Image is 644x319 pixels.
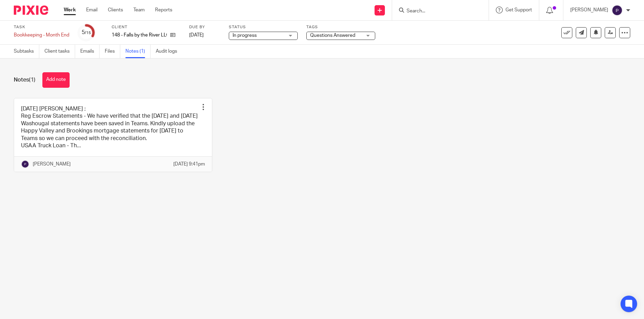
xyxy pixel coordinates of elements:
a: Reports [155,7,172,13]
div: 5 [82,29,91,36]
p: [DATE] 9:41pm [173,161,205,168]
div: Bookkeeping - Month End [14,32,69,39]
small: /15 [85,31,91,35]
a: Email [86,7,98,13]
label: Task [14,24,69,30]
button: Add note [42,72,70,88]
span: (1) [29,77,35,83]
h1: Notes [14,76,35,84]
a: Client tasks [44,45,75,58]
label: Status [229,24,298,30]
p: 148 - Falls by the River LLC [112,32,167,39]
span: Get Support [505,8,532,12]
a: Team [133,7,145,13]
span: In progress [233,33,257,38]
p: [PERSON_NAME] [33,161,71,168]
label: Due by [189,24,220,30]
a: Notes (1) [125,45,151,58]
a: Work [64,7,76,13]
a: Emails [80,45,100,58]
span: [DATE] [189,33,204,38]
a: Audit logs [156,45,182,58]
img: Pixie [14,6,48,15]
a: Files [105,45,120,58]
span: Questions Answered [310,33,355,38]
a: Clients [108,7,123,13]
label: Tags [306,24,375,30]
p: [PERSON_NAME] [570,7,608,13]
a: Subtasks [14,45,39,58]
input: Search [406,8,468,14]
img: svg%3E [21,160,29,168]
label: Client [112,24,181,30]
img: svg%3E [612,5,623,16]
